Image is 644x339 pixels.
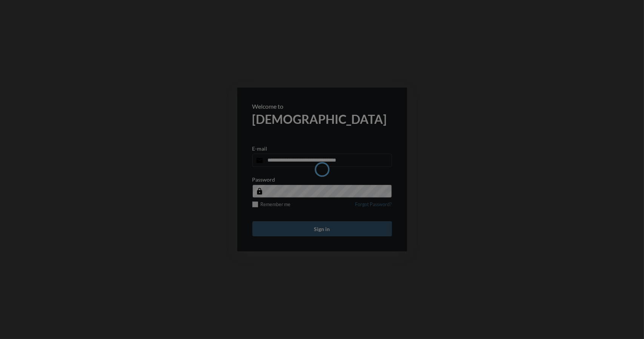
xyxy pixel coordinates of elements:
[252,221,392,236] button: Sign in
[252,112,392,126] h2: [DEMOGRAPHIC_DATA]
[252,145,267,152] p: E-mail
[252,176,275,183] p: Password
[252,103,392,110] p: Welcome to
[355,202,392,212] a: Forgot Password?
[252,202,291,207] label: Remember me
